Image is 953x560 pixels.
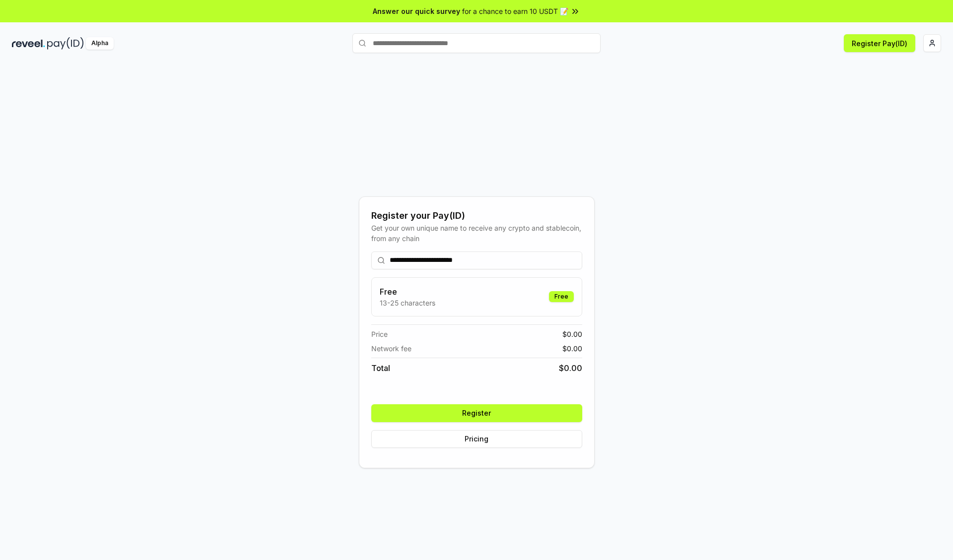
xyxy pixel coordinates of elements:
[373,6,460,16] span: Answer our quick survey
[562,343,582,354] span: $ 0.00
[549,291,574,302] div: Free
[380,298,435,308] p: 13-25 characters
[562,329,582,339] span: $ 0.00
[371,343,411,354] span: Network fee
[86,37,114,50] div: Alpha
[12,37,45,50] img: reveel_dark
[844,34,915,52] button: Register Pay(ID)
[371,362,390,374] span: Total
[380,286,435,298] h3: Free
[47,37,84,50] img: pay_id
[462,6,568,16] span: for a chance to earn 10 USDT 📝
[371,404,582,422] button: Register
[371,223,582,244] div: Get your own unique name to receive any crypto and stablecoin, from any chain
[371,209,582,223] div: Register your Pay(ID)
[371,430,582,448] button: Pricing
[371,329,388,339] span: Price
[559,362,582,374] span: $ 0.00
